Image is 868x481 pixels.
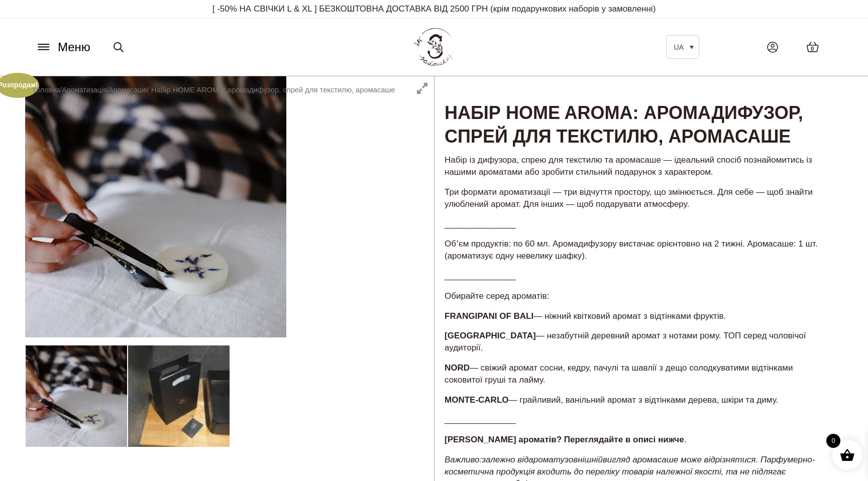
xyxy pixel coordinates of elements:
strong: NORD [445,363,470,373]
strong: MONTE-CARLO [445,395,508,405]
p: _______________ [445,270,833,282]
span: 0 [811,45,814,53]
p: — ніжний квітковий аромат з відтінками фруктів. [445,310,833,322]
span: 0 [826,434,840,448]
nav: Breadcrumb [33,84,395,95]
a: Головна [33,86,60,94]
p: — грайливий, ванільний аромат з відтінками дерева, шкіри та диму. [445,394,833,406]
img: BY SADOVSKIY [414,28,454,66]
strong: FRANGIPANI OF BALI [445,311,533,321]
span: UA [674,43,684,51]
span: Меню [58,38,90,56]
button: Меню [33,38,93,57]
a: 0 [796,31,829,63]
p: _______________ [445,414,833,426]
em: аромату [528,455,565,464]
a: Ароматизація [62,86,106,94]
em: від [517,455,528,464]
p: Три формати ароматизації — три відчуття простору, що змінюється. Для себе — щоб знайти улюблений ... [445,186,833,210]
em: Важливо: [445,455,482,464]
strong: [GEOGRAPHIC_DATA] [445,331,536,340]
p: Набір із дифузора, спрею для текстилю та аромасаше — ідеальний спосіб познайомитись із нашими аро... [445,154,833,178]
p: Обʼєм продуктів: по 60 мл. Аромадифузору вистачає орієнтовно на 2 тижні. Аромасаше: 1 шт. (аромат... [445,238,833,262]
p: — свіжий аромат сосни, кедру, пачулі та шавлії з дещо солодкуватими відтінками соковитої груші та... [445,362,833,386]
p: _______________ [445,218,833,230]
p: Обирайте серед ароматів: [445,290,833,302]
p: . [445,434,833,446]
a: UA [666,35,699,59]
em: зовнішній [565,455,603,464]
em: залежно [482,455,515,464]
h1: Набір HOME AROMA: аромадифузор, спрей для текстилю, аромасаше [435,76,843,150]
p: — незабутній деревний аромат з нотами рому. ТОП серед чоловічої аудиторії. [445,330,833,354]
strong: [PERSON_NAME] ароматів? Переглядайте в описі нижче [445,435,684,444]
a: Аромасаше [109,86,147,94]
